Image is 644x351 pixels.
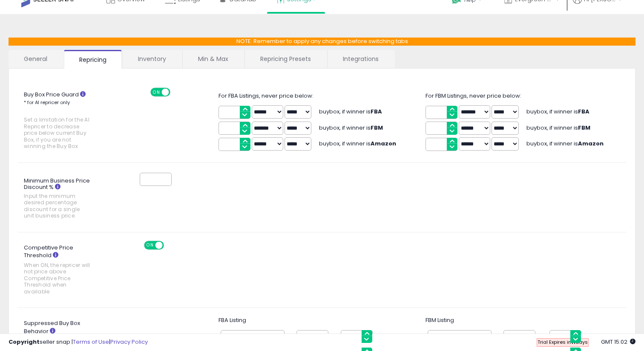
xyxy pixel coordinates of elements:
a: Inventory [123,50,181,68]
span: 1 [419,333,423,341]
span: OFF [169,88,183,96]
span: Set a limitation for the AI Repricer to decrease price below current Buy Box, if you are not winn... [24,116,90,149]
span: ON [145,241,155,249]
span: When ON, the repricer will not price above Competitive Price Threshold when available [24,262,90,295]
a: Terms of Use [73,338,109,346]
p: NOTE: Remember to apply any changes before switching tabs [9,38,635,46]
b: Amazon [371,139,396,148]
a: Min & Max [183,50,244,68]
span: 2025-08-13 15:02 GMT [601,338,635,346]
b: FBM [578,124,590,132]
a: General [9,50,63,68]
span: Trial Expires in days [538,339,588,345]
a: Integrations [328,50,394,68]
b: 11 [571,339,575,345]
span: Input the minimum desired percentage discount for a single unit business price. [24,193,90,219]
span: FBM Listing [425,316,454,324]
span: For FBA Listings, never price below: [218,92,313,100]
span: ON [151,88,162,96]
span: buybox, if winner is [319,139,396,148]
a: Repricing [64,50,122,69]
label: Minimum Business Price Discount % [17,174,108,223]
b: FBM [371,124,383,132]
span: 1 [212,333,216,341]
small: * for AI repricer only [24,99,70,106]
div: seller snap | | [9,338,148,346]
span: buybox, if winner is [319,107,382,116]
b: Amazon [578,139,604,148]
b: FBA [371,107,382,116]
span: buybox, if winner is [526,124,590,132]
span: FBA Listing [218,316,246,324]
label: Competitive Price Threshold [17,241,108,299]
a: Privacy Policy [110,338,148,346]
span: OFF [162,241,176,249]
span: buybox, if winner is [319,124,383,132]
span: For FBM Listings, never price below: [425,92,521,100]
a: Repricing Presets [245,50,326,68]
strong: Copyright [9,338,40,346]
span: buybox, if winner is [526,139,604,148]
b: FBA [578,107,589,116]
label: Buy Box Price Guard [17,88,108,154]
span: buybox, if winner is [526,107,589,116]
